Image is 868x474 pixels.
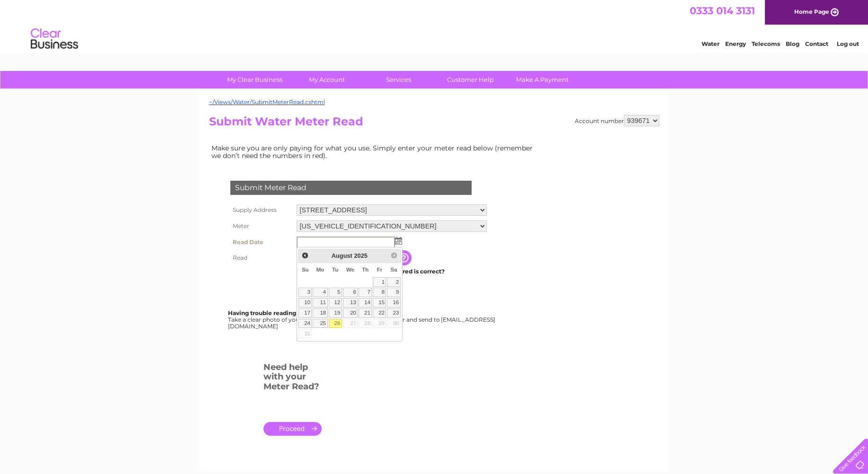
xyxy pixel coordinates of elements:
[209,98,325,105] a: ~/Views/Water/SubmitMeterRead.cshtml
[228,310,497,329] div: Take a clear photo of your readings, tell us which supply it's for and send to [EMAIL_ADDRESS][DO...
[359,288,372,297] a: 7
[396,250,413,265] input: Information
[359,308,372,318] a: 21
[373,298,386,307] a: 15
[298,319,312,328] a: 24
[373,288,386,297] a: 8
[354,252,367,259] span: 2025
[329,288,342,297] a: 5
[329,298,342,307] a: 12
[837,40,859,47] a: Log out
[332,267,338,272] span: Tuesday
[302,267,309,272] span: Sunday
[209,142,540,162] td: Make sure you are only paying for what you use. Simply enter your meter read below (remember we d...
[387,298,400,307] a: 16
[313,298,327,307] a: 11
[343,298,358,307] a: 13
[299,250,310,261] a: Prev
[362,267,368,272] span: Thursday
[329,319,342,328] a: 26
[575,115,659,126] div: Account number
[230,181,472,195] div: Submit Meter Read
[387,277,400,287] a: 2
[298,308,312,318] a: 17
[359,71,438,88] a: Services
[298,288,312,297] a: 3
[313,288,327,297] a: 4
[343,308,358,318] a: 20
[387,288,400,297] a: 9
[301,252,309,259] span: Prev
[346,267,354,272] span: Wednesday
[391,267,397,272] span: Saturday
[725,40,746,47] a: Energy
[377,267,383,272] span: Friday
[30,25,79,53] img: logo.png
[263,422,322,436] a: .
[263,360,322,396] h3: Need help with your Meter Read?
[228,218,294,234] th: Meter
[294,265,489,278] td: Are you sure the read you have entered is correct?
[316,267,324,272] span: Monday
[228,234,294,250] th: Read Date
[387,308,400,318] a: 23
[431,71,509,88] a: Customer Help
[228,202,294,218] th: Supply Address
[503,71,581,88] a: Make A Payment
[211,5,658,46] div: Clear Business is a trading name of Verastar Limited (registered in [GEOGRAPHIC_DATA] No. 3667643...
[786,40,799,47] a: Blog
[332,252,352,259] span: August
[343,288,358,297] a: 6
[288,71,366,88] a: My Account
[228,309,334,316] b: Having trouble reading your meter?
[373,308,386,318] a: 22
[805,40,828,47] a: Contact
[313,319,327,328] a: 25
[752,40,780,47] a: Telecoms
[359,298,372,307] a: 14
[329,308,342,318] a: 19
[313,308,327,318] a: 18
[373,277,386,287] a: 1
[216,71,294,88] a: My Clear Business
[395,237,402,245] img: ...
[701,40,719,47] a: Water
[298,298,312,307] a: 10
[690,5,755,17] a: 0333 014 3131
[228,250,294,265] th: Read
[209,115,659,133] h2: Submit Water Meter Read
